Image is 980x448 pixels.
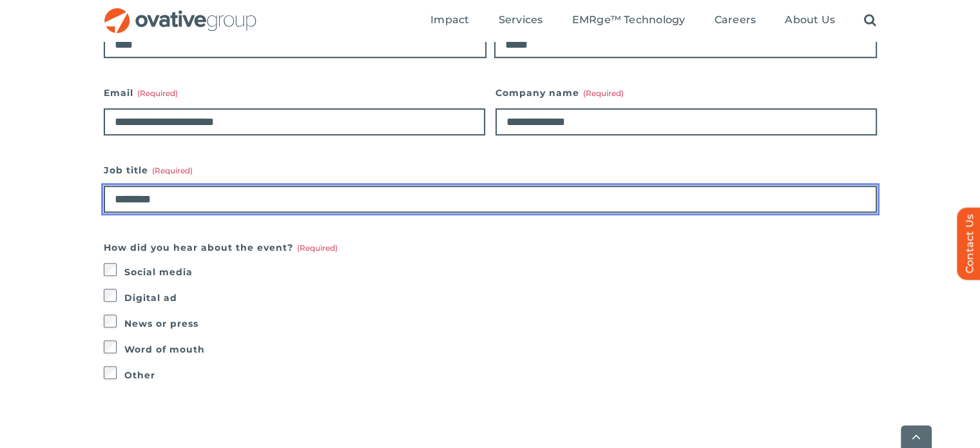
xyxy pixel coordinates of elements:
span: (Required) [297,243,338,253]
label: Job title [104,161,877,179]
label: Digital ad [124,289,877,307]
span: EMRge™ Technology [572,14,685,26]
label: News or press [124,315,877,333]
span: Careers [715,14,756,26]
a: OG_Full_horizontal_RGB [103,6,258,19]
span: (Required) [583,88,624,98]
span: Services [499,14,543,26]
legend: How did you hear about the event? [104,239,338,257]
a: Services [499,14,543,28]
a: Search [864,14,876,28]
a: Impact [430,14,469,28]
label: Email [104,84,485,102]
label: Company name [495,84,877,102]
label: Social media [124,263,877,281]
span: Impact [430,14,469,26]
label: Word of mouth [124,340,877,358]
a: Careers [715,14,756,28]
a: EMRge™ Technology [572,14,685,28]
label: Other [124,366,877,384]
span: (Required) [137,88,178,98]
a: About Us [785,14,835,28]
span: (Required) [152,166,193,175]
span: About Us [785,14,835,26]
